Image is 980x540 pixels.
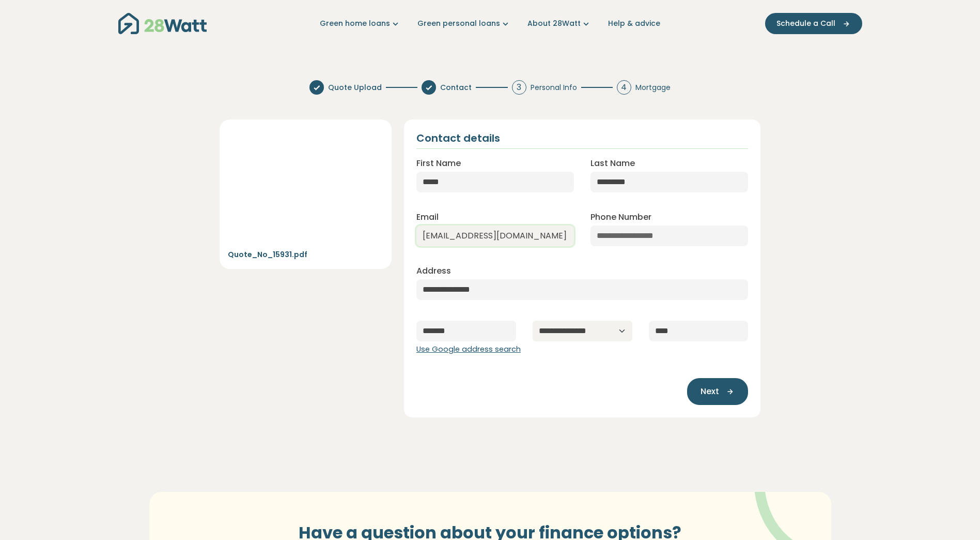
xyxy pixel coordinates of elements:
a: About 28Watt [527,18,592,29]
span: Personal Info [531,82,577,93]
button: Schedule a Call [765,13,862,34]
a: Green home loans [320,18,401,29]
label: Last Name [590,157,635,170]
label: Phone Number [590,211,651,223]
a: Green personal loans [417,18,511,29]
span: Quote Upload [328,82,382,93]
iframe: Uploaded Quote Preview [228,128,383,245]
span: Schedule a Call [776,18,835,29]
span: Next [701,385,719,398]
div: 4 [617,80,631,95]
h2: Contact details [416,132,500,144]
label: First Name [416,157,461,170]
div: 3 [512,80,526,95]
a: Help & advice [608,18,660,29]
button: Use Google address search [416,344,521,355]
p: Quote_No_15931.pdf [228,249,383,260]
img: 28Watt [118,13,207,34]
input: Enter email [416,226,574,246]
nav: Main navigation [118,10,862,37]
label: Email [416,211,439,223]
label: Address [416,265,451,277]
button: Next [687,378,748,405]
span: Mortgage [635,82,671,93]
span: Contact [440,82,472,93]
